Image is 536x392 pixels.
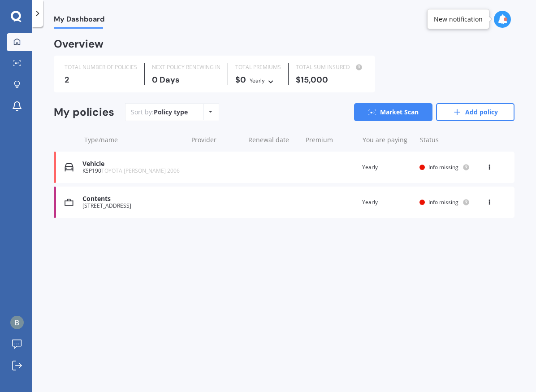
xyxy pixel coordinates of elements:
[434,15,483,24] div: New notification
[82,160,183,168] div: Vehicle
[82,195,183,203] div: Contents
[428,198,458,206] span: Info missing
[250,76,265,85] div: Yearly
[101,167,180,174] span: TOYOTA [PERSON_NAME] 2006
[152,75,220,84] div: 0 Days
[65,75,137,84] div: 2
[296,75,364,84] div: $15,000
[306,135,355,144] div: Premium
[131,108,188,117] div: Sort by:
[82,168,183,174] div: KSP190
[436,103,514,121] a: Add policy
[362,163,412,172] div: Yearly
[354,103,432,121] a: Market Scan
[84,135,184,144] div: Type/name
[54,15,104,27] span: My Dashboard
[65,198,73,207] img: Contents
[428,163,458,171] span: Info missing
[54,106,114,119] div: My policies
[420,135,470,144] div: Status
[10,316,24,329] img: ACg8ocLgcsh2zufUSWVbLgToHCJQZxpecJ1Kleuaeb5I6hwkW-NN6w=s96-c
[65,63,137,72] div: TOTAL NUMBER OF POLICIES
[54,39,104,48] div: Overview
[82,203,183,209] div: [STREET_ADDRESS]
[235,63,281,72] div: TOTAL PREMIUMS
[235,75,281,85] div: $0
[248,135,298,144] div: Renewal date
[152,63,220,72] div: NEXT POLICY RENEWING IN
[154,108,188,117] div: Policy type
[363,135,412,144] div: You are paying
[362,198,412,207] div: Yearly
[65,163,73,172] img: Vehicle
[191,135,241,144] div: Provider
[296,63,364,72] div: TOTAL SUM INSURED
